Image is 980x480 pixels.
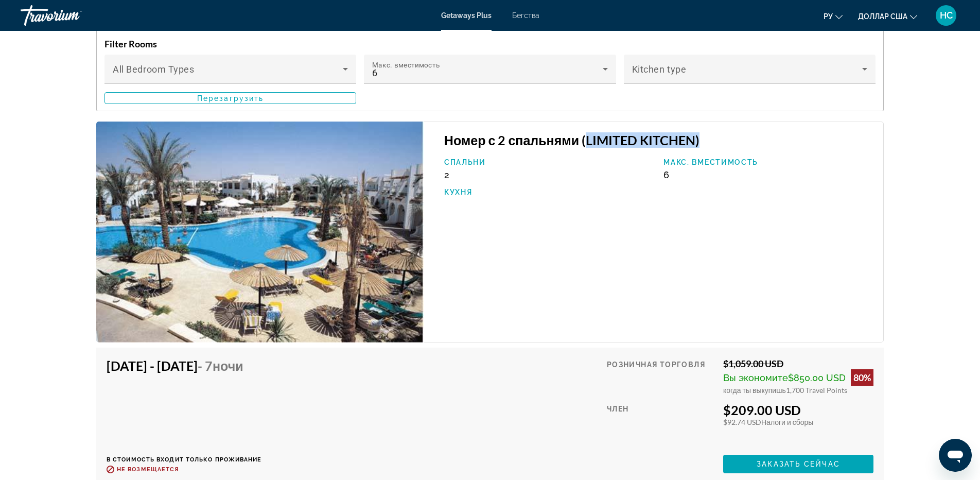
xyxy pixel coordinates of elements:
span: 2 [444,169,449,180]
h4: [DATE] - [DATE] [107,358,254,373]
h3: Номер с 2 спальнями (LIMITED KITCHEN) [444,132,873,148]
button: Изменить язык [824,9,843,24]
button: Перезагрузить [104,92,356,104]
span: Не возмещается [117,466,179,473]
p: Макс. вместимость [663,158,873,166]
span: Kitchen type [632,64,687,75]
h4: Filter Rooms [104,38,876,49]
span: когда ты выкупишь [723,386,786,395]
div: Розничная торговля [607,358,715,395]
font: НС [940,10,953,21]
div: $209.00 USD [723,402,873,418]
iframe: Кнопка запуска окна обмена сообщениями [939,439,972,472]
span: Вы экономите [723,372,788,383]
div: $92.74 USD [723,418,873,426]
img: Dive Inn Resort [96,122,424,343]
font: ру [824,12,833,21]
button: Меню пользователя [933,5,959,26]
button: Заказать сейчас [723,455,873,473]
a: Бегства [512,11,539,20]
span: Заказать сейчас [757,460,840,468]
p: Спальни [444,158,654,166]
p: В стоимость входит только проживание [107,456,262,463]
div: $1,059.00 USD [723,358,873,369]
font: доллар США [858,12,907,21]
span: All Bedroom Types [113,64,195,75]
span: Перезагрузить [197,94,264,102]
span: $850.00 USD [788,372,846,383]
span: 1,700 Travel Points [786,386,847,395]
span: 6 [663,169,669,180]
a: Getaways Plus [441,11,492,20]
a: Травориум [21,2,124,29]
span: - 7 [198,358,243,373]
span: 6 [372,67,378,78]
span: ночи [213,358,243,373]
span: Макс. вместимость [372,61,440,70]
p: Кухня [444,188,654,196]
span: Налоги и сборы [761,418,813,426]
div: 80% [851,369,873,386]
div: Член [607,402,715,447]
button: Изменить валюту [858,9,917,24]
